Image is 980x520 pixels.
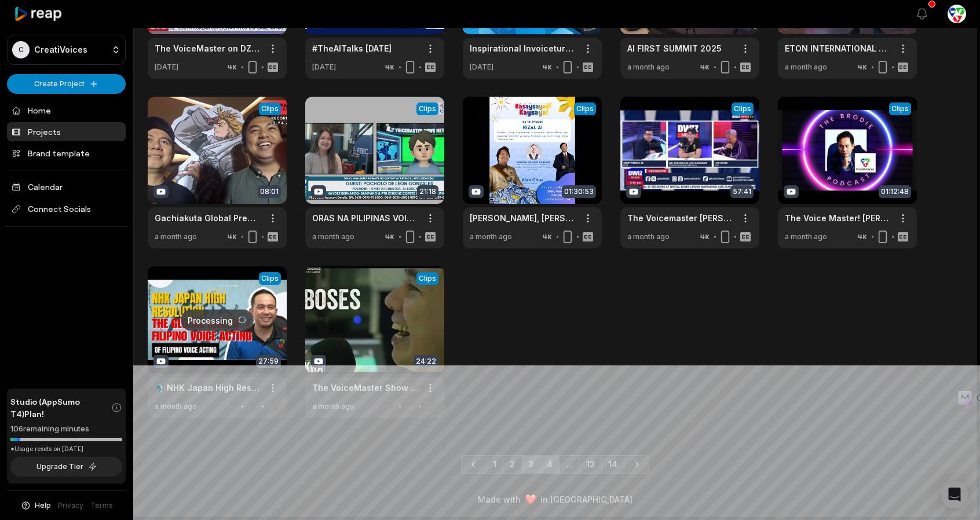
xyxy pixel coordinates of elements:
[7,177,126,196] a: Calendar
[941,481,968,508] div: Open Intercom Messenger
[7,122,126,141] a: Projects
[785,42,891,54] a: ETON INTERNATIONAL SCHOOL TALK 2025
[7,144,126,163] a: Brand template
[155,212,261,224] a: Gachiakuta Global Premiere Event with The VoiceMaster
[312,42,392,54] a: #TheAITalks [DATE]
[7,101,126,120] a: Home
[34,45,87,55] p: CreatiVoices
[627,212,734,224] a: The Voicemaster [PERSON_NAME] and The Voice fo Magic [PERSON_NAME] on DWIZ Negoshow
[90,500,113,511] a: Terms
[470,42,576,54] a: Inspirational Invoiceture: The VoiceMaster's Message to CVAP Batch 8
[470,212,576,224] a: [PERSON_NAME], [PERSON_NAME]: [PERSON_NAME] (The Voice Master [PERSON_NAME] Story)
[10,396,111,420] span: Studio (AppSumo T4) Plan!
[12,41,30,58] div: C
[20,500,51,511] button: Help
[10,423,122,435] div: 106 remaining minutes
[58,500,83,511] a: Privacy
[10,457,122,477] button: Upgrade Tier
[155,382,261,394] a: 🎙️ NHK Japan High Resolution | The Global Rise of Filipino Voice Acting 🌍🎭
[7,199,126,219] span: Connect Socials
[312,212,419,224] a: ORAS NA PILIPINAS VOICEMASTER
[627,42,722,54] a: AI FIRST SUMMIT 2025
[7,74,126,94] button: Create Project
[312,382,419,394] a: The VoiceMaster Show Featuring Mukha "Voice of a Generation: The [PERSON_NAME] Story"
[10,445,122,453] div: *Usage resets on [DATE]
[155,42,261,54] a: The VoiceMaster on DZMM PANALONG DISKARTE
[35,500,51,511] span: Help
[785,212,891,224] a: The Voice Master! [PERSON_NAME]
